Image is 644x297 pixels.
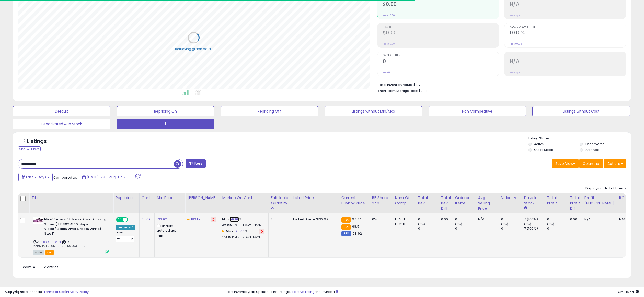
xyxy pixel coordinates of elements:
span: Ordered Items [383,54,499,57]
small: FBM [341,231,351,236]
button: 1 [117,119,214,129]
a: B0DJL9P6T8 [43,240,61,244]
div: Displaying 1 to 1 of 1 items [585,186,626,191]
a: 125.00 [234,229,245,234]
span: 98.5 [352,224,359,229]
div: Markup on Cost [222,195,266,201]
button: Listings without Min/Max [325,106,422,116]
h2: $0.00 [383,1,499,8]
button: [DATE]-29 - Aug-04 [79,173,129,181]
p: Listing States: [528,136,631,141]
div: 0.00 [441,217,449,222]
span: [DATE]-29 - Aug-04 [87,175,123,180]
b: Short Term Storage Fees: [378,89,418,93]
div: 0 [547,217,568,222]
small: (0%) [418,222,425,226]
span: Last 7 Days [26,175,46,180]
span: All listings currently available for purchase on Amazon [33,250,44,255]
a: 132.92 [157,217,167,222]
div: Total Profit [547,195,566,206]
div: 0.00 [570,217,578,222]
h5: Listings [27,138,47,145]
button: Default [13,106,110,116]
label: Archived [585,147,599,152]
div: N/A [478,217,495,222]
div: 7 (100%) [524,217,545,222]
div: ASIN: [33,217,109,254]
div: Clear All Filters [18,146,41,151]
label: Deactivated [585,142,605,146]
small: Prev: $0.00 [383,42,395,45]
span: | SKU: MARSHALLS_65.69_20250503_5812 [33,240,85,248]
small: (0%) [524,222,531,226]
span: ROI [510,54,626,57]
button: Filters [186,159,205,168]
div: Velocity [501,195,520,201]
h2: N/A [510,1,626,8]
div: Ordered Items [455,195,474,206]
span: ON [117,218,123,222]
b: Total Inventory Value: [378,83,413,87]
h2: N/A [510,58,626,65]
div: Title [31,195,111,201]
div: Current Buybox Price [341,195,368,206]
b: Max: [226,229,235,234]
small: Prev: N/A [510,71,520,74]
div: Days In Stock [524,195,543,206]
div: FBM: 8 [395,222,412,226]
div: Disable auto adjust min [157,223,181,238]
div: Total Rev. Diff. [441,195,451,211]
div: 0 [501,217,522,222]
button: Non Competitive [429,106,526,116]
a: 4 active listings [291,289,316,294]
div: 0% [372,217,389,222]
h2: 0 [383,58,499,65]
div: ROI [619,195,638,201]
a: 59.99 [230,217,239,222]
div: Total Rev. [418,195,437,206]
span: Profit [383,26,499,28]
span: Show: entries [22,265,59,269]
small: FBA [341,217,351,223]
div: 0 [418,226,439,231]
small: FBA [341,224,351,230]
label: Active [534,142,544,146]
span: 98.92 [353,231,362,236]
div: seller snap | | [5,290,89,294]
button: Repricing On [117,106,214,116]
b: Min: [222,217,230,222]
p: 29.65% Profit [PERSON_NAME] [222,223,264,227]
small: Days In Stock. [524,206,527,211]
b: Nike Vomero 17 Men's Road Running Shoes (FB1309-500, Hyper Violet/Black/Vivid Grape/White) Size 11 [44,217,106,237]
div: Repricing [116,195,137,201]
div: Avg Selling Price [478,195,497,211]
div: Fulfillable Quantity [271,195,288,206]
div: Retrieving graph data.. [175,46,212,51]
span: 97.77 [352,217,361,222]
div: Total Profit Diff. [570,195,580,211]
h2: 0.00% [510,30,626,37]
div: 0 [501,226,522,231]
button: Listings without Cost [532,106,630,116]
div: 0 [455,226,476,231]
span: FBA [45,250,54,255]
a: Privacy Policy [66,289,89,294]
div: Listed Price [293,195,337,201]
button: Deactivated & In Stock [13,119,110,129]
div: 3 [271,217,286,222]
span: Columns [583,161,599,166]
div: 0 [547,226,568,231]
div: N/A [584,217,613,222]
small: (0%) [501,222,508,226]
small: Prev: 0.00% [510,42,522,45]
label: Out of Stock [534,147,553,152]
div: % [222,217,264,227]
div: BB Share 24h. [372,195,391,206]
div: 0 [455,217,476,222]
div: Last InventoryLab Update: 4 hours ago, not synced. [227,290,639,294]
div: $132.92 [293,217,335,222]
a: Terms of Use [44,289,65,294]
div: 7 (100%) [524,226,545,231]
div: Amazon AI * [116,225,135,230]
small: Prev: 0 [383,71,390,74]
